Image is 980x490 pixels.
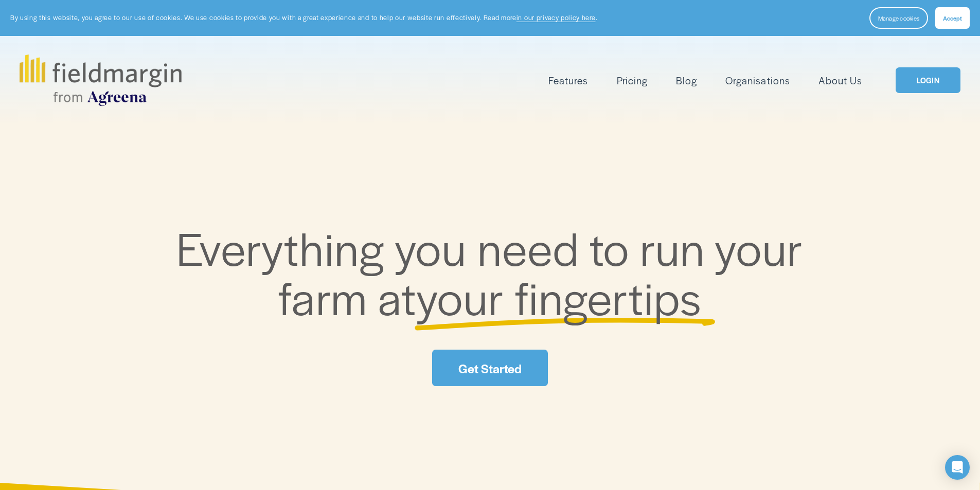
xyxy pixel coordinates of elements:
a: About Us [818,72,862,89]
span: Manage cookies [878,14,919,22]
button: Accept [935,7,970,29]
img: fieldmargin.com [20,55,181,106]
a: Organisations [725,72,790,89]
p: By using this website, you agree to our use of cookies. We use cookies to provide you with a grea... [10,13,597,23]
button: Manage cookies [869,7,928,29]
a: folder dropdown [548,72,588,89]
a: LOGIN [896,67,960,94]
a: Blog [676,72,697,89]
a: Get Started [432,350,547,386]
span: Accept [943,14,962,22]
span: your fingertips [416,264,702,329]
a: in our privacy policy here [516,13,596,22]
a: Pricing [617,72,648,89]
div: Open Intercom Messenger [945,455,970,480]
span: Features [548,73,588,88]
span: Everything you need to run your farm at [176,215,814,329]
